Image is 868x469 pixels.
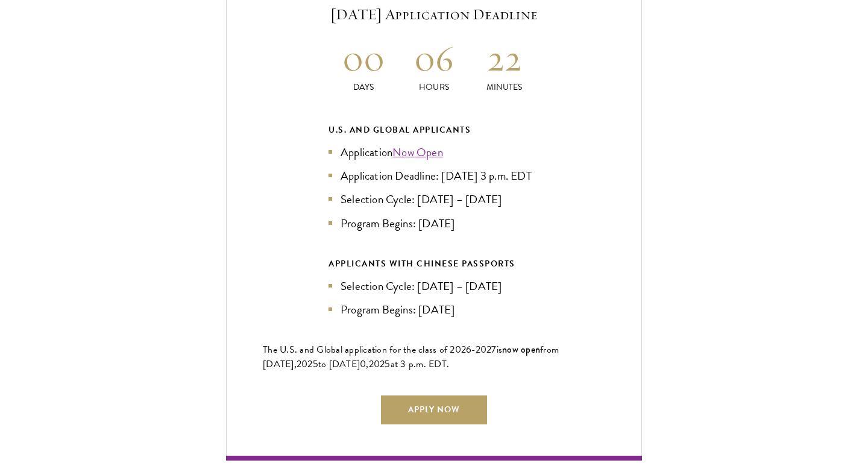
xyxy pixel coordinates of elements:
a: Apply Now [381,395,487,424]
p: Minutes [469,81,539,93]
h2: 06 [399,36,470,81]
span: , [366,357,368,371]
span: from [DATE], [263,342,559,371]
span: now open [502,342,540,356]
span: to [DATE] [318,357,360,371]
a: Now Open [392,143,443,161]
h2: 00 [329,36,399,81]
span: 5 [385,357,390,371]
li: Application [329,143,539,161]
li: Selection Cycle: [DATE] – [DATE] [329,277,539,295]
span: The U.S. and Global application for the class of 202 [263,342,466,357]
p: Days [329,81,399,93]
span: at 3 p.m. EDT. [391,357,450,371]
div: APPLICANTS WITH CHINESE PASSPORTS [329,256,539,271]
span: 6 [466,342,471,357]
li: Selection Cycle: [DATE] – [DATE] [329,190,539,208]
span: is [497,342,503,357]
span: -202 [471,342,491,357]
div: U.S. and Global Applicants [329,122,539,137]
li: Program Begins: [DATE] [329,215,539,232]
h2: 22 [469,36,539,81]
span: 0 [360,357,366,371]
span: 202 [297,357,313,371]
li: Application Deadline: [DATE] 3 p.m. EDT [329,167,539,184]
p: Hours [399,81,470,93]
span: 5 [313,357,318,371]
li: Program Begins: [DATE] [329,301,539,318]
span: 202 [369,357,385,371]
span: 7 [491,342,496,357]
